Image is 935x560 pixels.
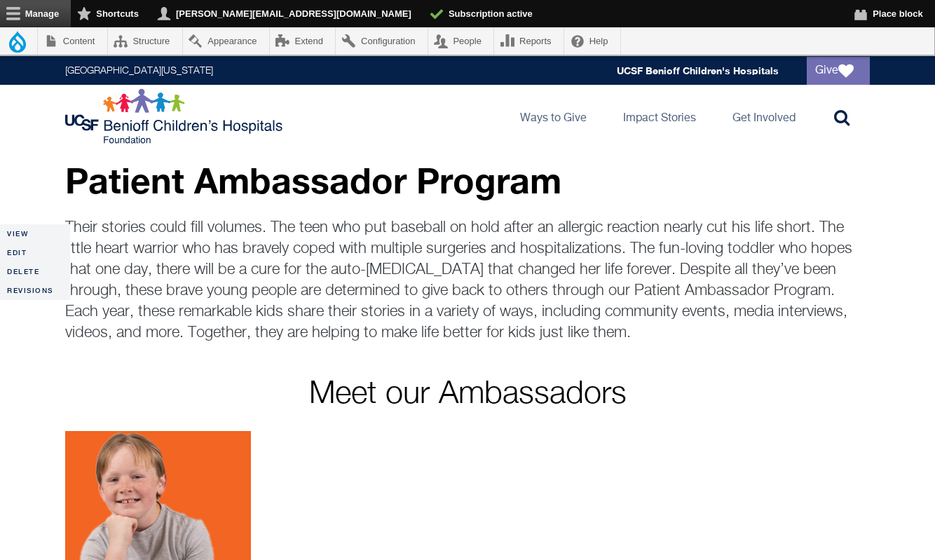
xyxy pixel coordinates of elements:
a: People [428,27,494,55]
p: Patient Ambassador Program [65,161,870,200]
img: Logo for UCSF Benioff Children's Hospitals Foundation [65,88,286,144]
a: Appearance [183,27,269,55]
a: Reports [494,27,564,55]
a: Get Involved [721,85,807,148]
a: Impact Stories [612,85,707,148]
a: Content [38,27,107,55]
p: Meet our Ambassadors [65,378,870,410]
a: Give [807,57,870,85]
a: UCSF Benioff Children's Hospitals [617,64,779,76]
a: Structure [108,27,182,55]
p: Their stories could fill volumes. The teen who put baseball on hold after an allergic reaction ne... [65,217,870,343]
a: [GEOGRAPHIC_DATA][US_STATE] [65,66,213,76]
a: Configuration [336,27,427,55]
a: Extend [270,27,336,55]
a: Ways to Give [509,85,598,148]
a: Help [564,27,620,55]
